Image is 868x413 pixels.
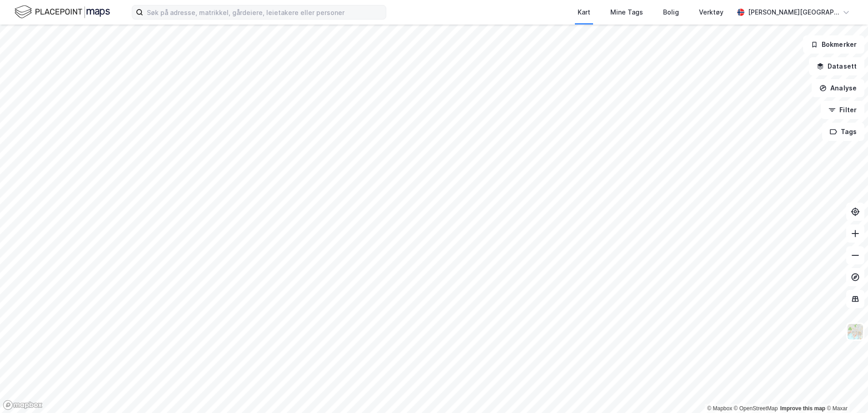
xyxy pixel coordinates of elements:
[821,101,864,119] button: Filter
[734,405,778,412] a: OpenStreetMap
[578,7,590,18] div: Kart
[707,405,732,412] a: Mapbox
[15,4,110,20] img: logo.f888ab2527a4732fd821a326f86c7f29.svg
[3,400,43,410] a: Mapbox homepage
[809,57,864,75] button: Datasett
[812,79,864,97] button: Analyse
[699,7,723,18] div: Verktøy
[823,369,868,413] iframe: Chat Widget
[143,5,386,19] input: Søk på adresse, matrikkel, gårdeiere, leietakere eller personer
[847,323,864,340] img: Z
[780,405,825,412] a: Improve this map
[663,7,679,18] div: Bolig
[822,123,864,141] button: Tags
[610,7,643,18] div: Mine Tags
[823,369,868,413] div: Kontrollprogram for chat
[803,35,864,54] button: Bokmerker
[748,7,839,18] div: [PERSON_NAME][GEOGRAPHIC_DATA]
